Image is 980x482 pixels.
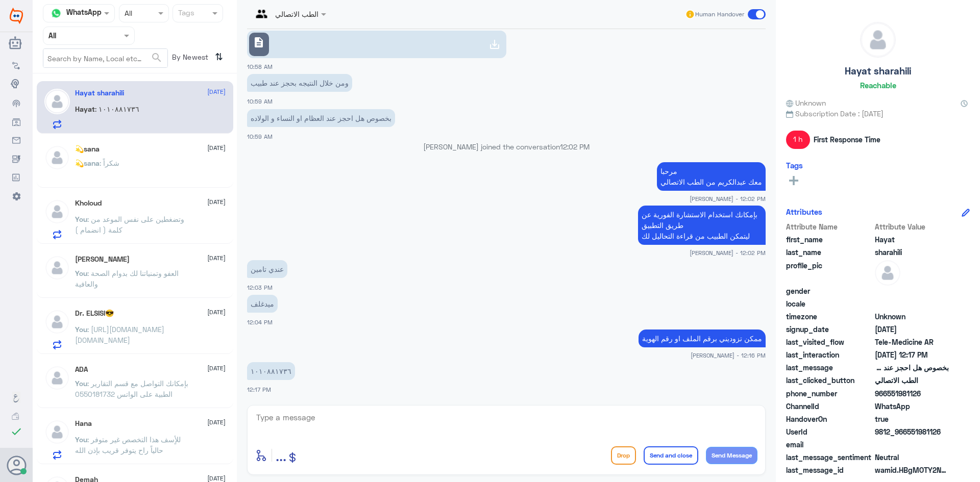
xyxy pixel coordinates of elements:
span: Hayat [875,234,949,245]
span: 10:59 AM [247,133,273,140]
img: defaultAdmin.png [875,260,900,286]
span: 12:02 PM [560,142,590,151]
p: 16/9/2025, 12:04 PM [247,295,278,313]
span: phone_number [786,388,873,399]
span: : وتضغطين على نفس الموعد من كلمة ( انضمام ) [75,215,184,234]
span: You [75,435,87,444]
span: الطب الاتصالي [875,375,949,386]
span: Human Handover [695,10,744,19]
i: check [10,425,22,438]
span: 10:59 AM [247,98,273,105]
span: : العفو وتمنياتنا لك بدوام الصحة والعافية [75,269,179,288]
div: Tags [177,7,194,20]
span: 1 h [786,131,810,149]
span: search [151,52,163,64]
span: : ١٠١٠٨٨١٧٣٦ [95,105,139,113]
span: timezone [786,311,873,322]
span: sharahili [875,247,949,258]
span: signup_date [786,324,873,335]
span: [PERSON_NAME] - 12:02 PM [690,194,766,203]
button: Send and close [644,446,698,465]
span: 12:03 PM [247,284,273,291]
span: last_interaction [786,349,873,360]
button: search [151,49,163,66]
span: 2024-12-10T14:25:27.848Z [875,324,949,335]
h5: فهد بن خالد [75,255,130,264]
span: first_name [786,234,873,245]
span: last_visited_flow [786,337,873,347]
button: Avatar [7,455,26,475]
p: 16/9/2025, 12:16 PM [639,329,766,347]
span: You [75,269,87,277]
span: You [75,215,87,223]
span: true [875,414,949,424]
span: You [75,379,87,388]
span: locale [786,298,873,309]
span: [DATE] [207,364,226,373]
h6: Reachable [860,81,896,90]
span: بخصوص هل احجز عند العظام او النساء و الولاده [875,362,949,373]
img: defaultAdmin.png [44,199,70,224]
span: By Newest [168,48,211,69]
span: profile_pic [786,260,873,284]
p: 16/9/2025, 12:03 PM [247,260,287,278]
span: [DATE] [207,308,226,317]
span: ChannelId [786,401,873,412]
span: Hayat [75,105,95,113]
img: defaultAdmin.png [861,22,895,57]
span: [PERSON_NAME] - 12:02 PM [690,248,766,257]
span: Subscription Date : [DATE] [786,108,970,119]
i: ⇅ [215,48,223,65]
span: 12:04 PM [247,319,273,325]
p: 16/9/2025, 10:59 AM [247,109,395,127]
h5: Hayat sharahili [845,65,911,77]
img: defaultAdmin.png [44,89,70,114]
h5: Kholoud [75,199,102,208]
span: [DATE] [207,418,226,427]
h5: Dr. ELSISI😎 [75,309,114,318]
button: Send Message [706,447,757,464]
input: Search by Name, Local etc… [43,49,167,67]
span: : [URL][DOMAIN_NAME][DOMAIN_NAME] [75,325,164,344]
span: 10:58 AM [247,63,273,70]
span: last_clicked_button [786,375,873,386]
span: Attribute Value [875,221,949,232]
span: null [875,286,949,296]
span: 2025-09-16T09:17:33.8372716Z [875,349,949,360]
img: defaultAdmin.png [44,145,70,170]
h6: Attributes [786,207,822,216]
span: 2 [875,401,949,412]
span: First Response Time [814,134,880,145]
span: Attribute Name [786,221,873,232]
span: HandoverOn [786,414,873,424]
h6: Tags [786,161,803,170]
span: last_message_sentiment [786,452,873,463]
span: [DATE] [207,87,226,96]
p: 16/9/2025, 12:02 PM [638,206,766,245]
img: Widebot Logo [10,8,23,24]
span: 966551981126 [875,388,949,399]
h5: ADA [75,365,88,374]
p: [PERSON_NAME] joined the conversation [247,141,766,152]
span: 0 [875,452,949,463]
img: defaultAdmin.png [44,255,70,281]
img: whatsapp.png [48,6,64,21]
span: : بإمكانك التواصل مع قسم التقارير الطبية على الواتس 0550181732 [75,379,188,398]
button: Drop [611,446,636,465]
p: 16/9/2025, 10:59 AM [247,74,352,92]
span: last_name [786,247,873,258]
span: [PERSON_NAME] - 12:16 PM [691,351,766,360]
p: 16/9/2025, 12:02 PM [657,162,766,191]
img: defaultAdmin.png [44,365,70,391]
span: 12:17 PM [247,386,271,393]
span: 💫sana [75,159,100,167]
span: [DATE] [207,253,226,263]
span: email [786,439,873,450]
span: UserId [786,426,873,437]
span: 9812_966551981126 [875,426,949,437]
span: null [875,298,949,309]
span: last_message [786,362,873,373]
span: You [75,325,87,334]
span: : للأٍسف هذا التخصص غير متوفر حالياً راح يتوفر قريب بإذن الله [75,435,181,454]
span: Tele-Medicine AR [875,337,949,347]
